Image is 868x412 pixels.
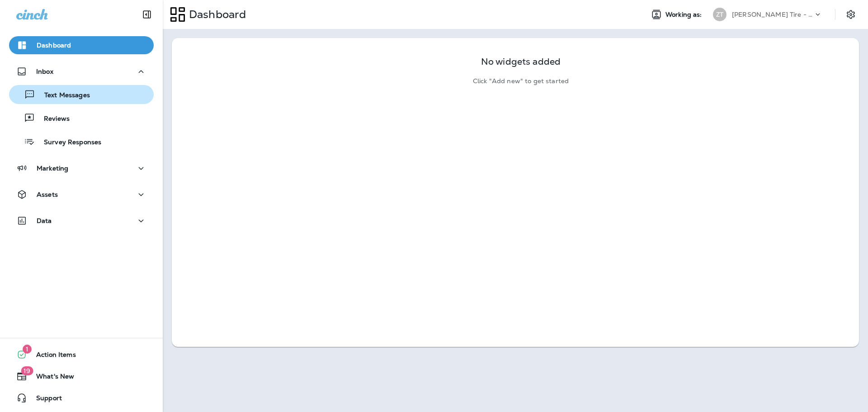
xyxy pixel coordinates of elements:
[9,346,154,364] button: 1Action Items
[9,212,154,230] button: Data
[9,389,154,407] button: Support
[9,85,154,104] button: Text Messages
[473,77,569,85] p: Click "Add new" to get started
[843,6,859,23] button: Settings
[9,109,154,128] button: Reviews
[21,366,33,375] span: 19
[713,8,726,21] div: ZT
[36,68,53,75] p: Inbox
[185,8,246,21] p: Dashboard
[35,115,70,123] p: Reviews
[37,42,71,49] p: Dashboard
[9,62,154,81] button: Inbox
[9,185,154,204] button: Assets
[37,165,68,172] p: Marketing
[9,367,154,385] button: 19What's New
[37,217,52,224] p: Data
[134,5,160,24] button: Collapse Sidebar
[481,58,561,66] p: No widgets added
[27,351,76,362] span: Action Items
[9,132,154,151] button: Survey Responses
[9,159,154,177] button: Marketing
[35,91,90,100] p: Text Messages
[665,11,704,19] span: Working as:
[27,373,74,384] span: What's New
[9,36,154,54] button: Dashboard
[35,138,101,147] p: Survey Responses
[27,394,62,405] span: Support
[23,345,32,354] span: 1
[37,191,58,198] p: Assets
[732,11,813,18] p: [PERSON_NAME] Tire - [GEOGRAPHIC_DATA]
